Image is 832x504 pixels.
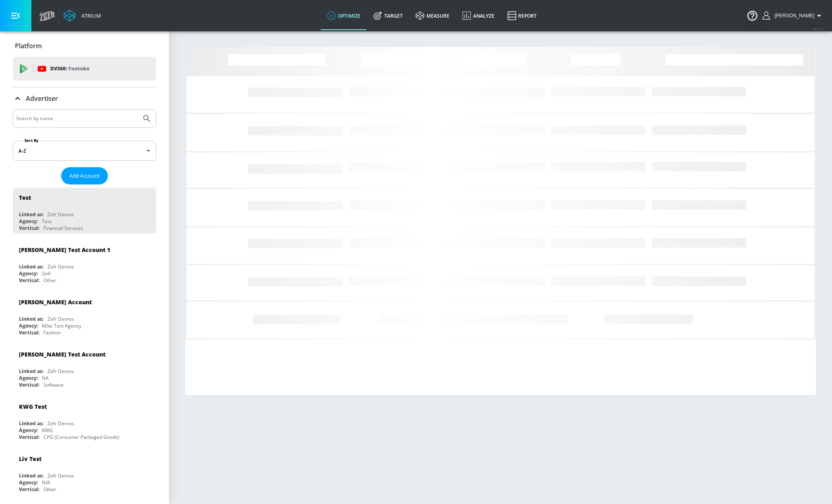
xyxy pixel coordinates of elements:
div: Liv TestLinked as:Zefr DemosAgency:N/AVertical:Other [13,449,156,495]
div: KWG TestLinked as:Zefr DemosAgency:KWGVertical:CPG (Consumer Packaged Goods) [13,397,156,443]
input: Search by name [16,113,138,124]
div: Atrium [78,12,101,19]
div: Zefr Demos [47,316,74,322]
div: Other [43,277,56,284]
div: TestLinked as:Zefr DemosAgency:TestVertical:Financial Services [13,188,156,234]
div: Linked as: [19,211,43,218]
div: Financial Services [43,225,83,232]
div: Test [19,194,31,201]
a: Analyze [456,1,501,30]
a: optimize [321,1,367,30]
div: Linked as: [19,472,43,479]
div: A-Z [13,141,156,161]
div: Other [43,486,56,493]
div: CPG (Consumer Packaged Goods) [43,434,119,440]
div: Agency: [19,479,38,486]
div: Zefr Demos [47,263,74,270]
div: Zefr Demos [47,472,74,479]
div: Software [43,381,64,388]
div: [PERSON_NAME] Test Account [19,350,105,358]
label: Sort By [23,138,40,143]
div: Vertical: [19,277,39,284]
div: KWG Test [19,403,47,410]
div: [PERSON_NAME] Test Account 1Linked as:Zefr DemosAgency:ZefrVertical:Other [13,240,156,286]
div: DV360: Youtube [13,57,156,81]
div: [PERSON_NAME] AccountLinked as:Zefr DemosAgency:Mike Test AgencyVertical:Fashion [13,292,156,338]
div: [PERSON_NAME] Test AccountLinked as:Zefr DemosAgency:NAVertical:Software [13,344,156,390]
div: Vertical: [19,486,39,493]
div: Zefr Demos [47,368,74,375]
div: Zefr Demos [47,420,74,427]
div: NA [42,375,49,381]
div: Platform [13,35,156,57]
div: Linked as: [19,368,43,375]
div: Vertical: [19,329,39,336]
div: Liv Test [19,455,41,463]
div: Linked as: [19,420,43,427]
a: measure [409,1,456,30]
div: N/A [42,479,50,486]
div: Zefr [42,270,51,277]
div: Linked as: [19,316,43,322]
div: Linked as: [19,263,43,270]
span: v 4.24.0 [813,27,824,31]
a: Atrium [64,10,101,22]
div: Mike Test Agency [42,322,81,329]
div: Vertical: [19,225,39,232]
div: Vertical: [19,434,39,440]
span: Add Account [69,171,100,180]
div: Fashion [43,329,61,336]
div: Advertiser [13,87,156,110]
button: Add Account [61,167,108,184]
p: Youtube [68,64,89,73]
p: Platform [15,41,42,50]
a: Target [367,1,409,30]
div: KWG [42,427,53,434]
div: Agency: [19,322,38,329]
div: [PERSON_NAME] Account [19,298,92,306]
p: Advertiser [26,94,58,103]
div: Test [42,218,51,225]
div: Agency: [19,218,38,225]
button: Open Resource Center [741,4,764,27]
div: [PERSON_NAME] Test Account 1 [19,246,110,254]
div: Zefr Demos [47,211,74,218]
span: login as: shannan.conley@zefr.com [771,13,814,18]
a: Report [501,1,543,30]
button: [PERSON_NAME] [762,11,824,20]
p: DV360: [50,64,89,73]
div: Agency: [19,427,38,434]
div: Agency: [19,375,38,381]
div: Agency: [19,270,38,277]
div: Vertical: [19,381,39,388]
